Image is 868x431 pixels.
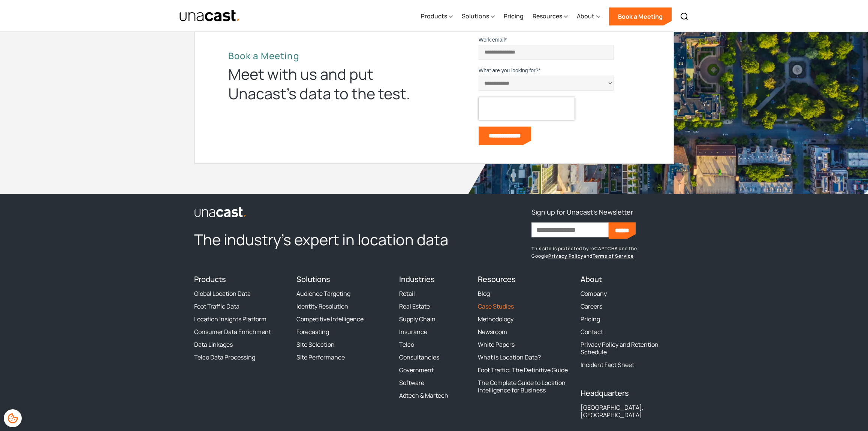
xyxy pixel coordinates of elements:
[581,404,674,419] div: [GEOGRAPHIC_DATA], [GEOGRAPHIC_DATA]
[399,353,439,361] a: Consultancies
[479,37,505,43] span: Work email
[4,409,22,427] div: Cookie Preferences
[478,328,507,336] a: Newsroom
[680,12,689,21] img: Search icon
[194,274,226,284] a: Products
[581,341,674,356] a: Privacy Policy and Retention Schedule
[228,50,423,61] h2: Book a Meeting
[531,245,674,260] p: This site is protected by reCAPTCHA and the Google and
[296,341,335,348] a: Site Selection
[194,290,251,297] a: Global Location Data
[462,12,489,21] div: Solutions
[194,207,247,218] img: Unacast logo
[194,341,233,348] a: Data Linkages
[399,366,434,374] a: Government
[296,303,348,310] a: Identity Resolution
[194,328,271,336] a: Consumer Data Enrichment
[462,1,495,32] div: Solutions
[609,7,672,25] a: Book a Meeting
[478,303,514,310] a: Case Studies
[581,303,602,310] a: Careers
[478,315,513,323] a: Methodology
[399,275,469,284] h4: Industries
[533,1,568,32] div: Resources
[296,315,364,323] a: Competitive Intelligence
[399,379,424,386] a: Software
[548,253,584,259] a: Privacy Policy
[581,290,607,297] a: Company
[399,328,427,336] a: Insurance
[399,303,430,310] a: Real Estate
[296,353,345,361] a: Site Performance
[478,290,490,297] a: Blog
[179,9,240,22] a: home
[194,230,469,249] h2: The industry’s expert in location data
[194,303,239,310] a: Foot Traffic Data
[179,9,240,22] img: Unacast text logo
[296,290,350,297] a: Audience Targeting
[296,328,329,336] a: Forecasting
[478,353,541,361] a: What is Location Data?
[194,315,266,323] a: Location Insights Platform
[479,97,575,120] iframe: reCAPTCHA
[421,1,453,32] div: Products
[399,315,435,323] a: Supply Chain
[296,274,330,284] a: Solutions
[581,328,603,336] a: Contact
[581,315,600,323] a: Pricing
[581,361,634,368] a: Incident Fact Sheet
[577,1,600,32] div: About
[399,341,414,348] a: Telco
[194,353,255,361] a: Telco Data Processing
[479,67,539,73] span: What are you looking for?
[194,206,469,218] a: link to the homepage
[478,275,571,284] h4: Resources
[577,12,594,21] div: About
[478,366,568,374] a: Foot Traffic: The Definitive Guide
[399,290,415,297] a: Retail
[228,64,423,103] div: Meet with us and put Unacast’s data to the test.
[531,206,633,218] h3: Sign up for Unacast's Newsletter
[478,379,571,394] a: The Complete Guide to Location Intelligence for Business
[593,253,634,259] a: Terms of Service
[421,12,447,21] div: Products
[581,389,674,398] h4: Headquarters
[533,12,562,21] div: Resources
[478,341,515,348] a: White Papers
[399,392,448,399] a: Adtech & Martech
[504,1,524,32] a: Pricing
[581,275,674,284] h4: About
